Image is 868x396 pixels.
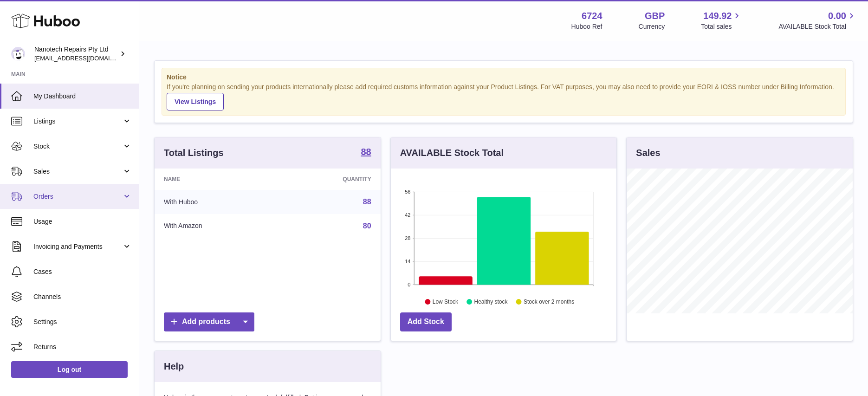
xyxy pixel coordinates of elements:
[405,189,410,195] text: 56
[701,10,742,31] a: 149.92 Total sales
[155,214,278,238] td: With Amazon
[164,360,184,373] h3: Help
[361,147,371,158] a: 88
[167,73,841,82] strong: Notice
[33,192,122,201] span: Orders
[33,242,122,251] span: Invoicing and Payments
[405,235,410,241] text: 28
[11,47,25,61] img: info@nanotechrepairs.com
[11,361,128,378] a: Log out
[164,312,254,331] a: Add products
[167,83,841,110] div: If you're planning on sending your products internationally please add required customs informati...
[164,147,224,159] h3: Total Listings
[433,299,459,305] text: Low Stock
[400,312,452,331] a: Add Stock
[408,282,410,287] text: 0
[405,259,410,264] text: 14
[33,267,132,276] span: Cases
[474,299,508,305] text: Healthy stock
[582,10,602,22] strong: 6724
[363,222,371,230] a: 80
[524,299,574,305] text: Stock over 2 months
[278,169,380,190] th: Quantity
[703,10,732,22] span: 149.92
[400,147,504,159] h3: AVAILABLE Stock Total
[778,10,857,31] a: 0.00 AVAILABLE Stock Total
[778,22,857,31] span: AVAILABLE Stock Total
[34,45,118,63] div: Nanotech Repairs Pty Ltd
[33,117,122,126] span: Listings
[34,54,136,62] span: [EMAIL_ADDRESS][DOMAIN_NAME]
[155,169,278,190] th: Name
[33,217,132,226] span: Usage
[645,10,665,22] strong: GBP
[33,318,132,326] span: Settings
[636,147,660,159] h3: Sales
[155,190,278,214] td: With Huboo
[639,22,665,31] div: Currency
[33,343,132,351] span: Returns
[33,142,122,151] span: Stock
[361,147,371,156] strong: 88
[33,167,122,176] span: Sales
[405,212,410,218] text: 42
[701,22,742,31] span: Total sales
[828,10,846,22] span: 0.00
[33,92,132,101] span: My Dashboard
[167,93,224,110] a: View Listings
[363,198,371,206] a: 88
[33,292,132,301] span: Channels
[571,22,602,31] div: Huboo Ref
